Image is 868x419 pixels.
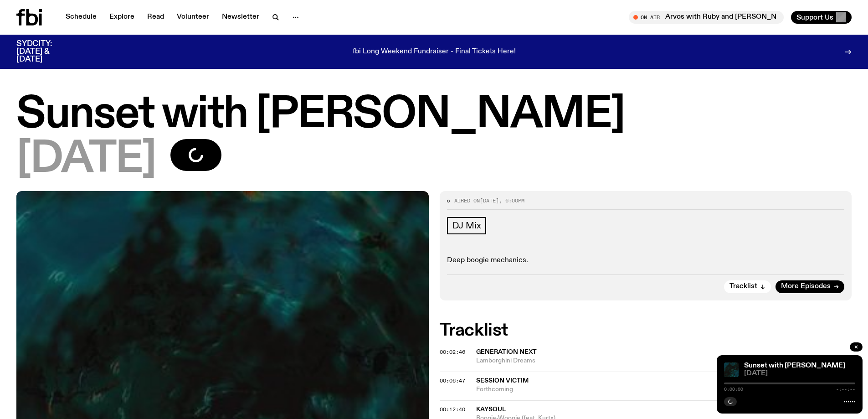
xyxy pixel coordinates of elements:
[476,385,852,394] span: Forthcoming
[724,280,771,293] button: Tracklist
[104,11,140,24] a: Explore
[781,283,831,290] span: More Episodes
[791,11,852,24] button: Support Us
[142,11,169,24] a: Read
[353,48,516,56] p: fbi Long Weekend Fundraiser - Final Tickets Here!
[776,280,844,293] a: More Episodes
[476,378,529,384] span: Session Victim
[454,197,480,204] span: Aired on
[171,11,215,24] a: Volunteer
[16,139,156,180] span: [DATE]
[744,370,855,377] span: [DATE]
[476,406,506,413] span: KaySoul
[16,40,75,63] h3: SYDCITY: [DATE] & [DATE]
[476,349,537,355] span: Generation Next
[796,13,833,21] span: Support Us
[440,377,465,384] span: 00:06:47
[447,256,845,265] p: Deep boogie mechanics.
[744,362,845,369] a: Sunset with [PERSON_NAME]
[440,378,465,383] button: 00:06:47
[452,221,481,231] span: DJ Mix
[440,350,465,355] button: 00:02:46
[724,387,743,392] span: 0:00:00
[440,406,465,413] span: 00:12:40
[447,217,487,234] a: DJ Mix
[629,11,784,24] button: On AirArvos with Ruby and [PERSON_NAME]
[440,348,465,356] span: 00:02:46
[476,357,852,365] span: Lamborghini Dreams
[729,283,757,290] span: Tracklist
[836,387,855,392] span: -:--:--
[440,322,852,339] h2: Tracklist
[60,11,102,24] a: Schedule
[216,11,265,24] a: Newsletter
[440,407,465,412] button: 00:12:40
[16,94,852,135] h1: Sunset with [PERSON_NAME]
[499,197,524,204] span: , 6:00pm
[480,197,499,204] span: [DATE]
